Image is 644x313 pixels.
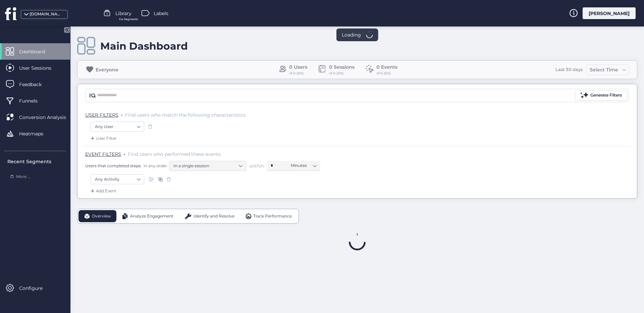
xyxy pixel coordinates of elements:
[100,40,188,52] div: Main Dashboard
[130,213,173,220] span: Analyze Engagement
[16,174,31,180] span: More ...
[89,188,116,194] div: Add Event
[92,213,111,220] span: Overview
[19,285,53,292] span: Configure
[19,97,48,105] span: Funnels
[19,81,52,88] span: Feedback
[590,92,622,99] div: Generate Filters
[121,111,122,117] span: .
[19,130,53,137] span: Heatmaps
[249,163,264,169] span: within
[19,64,61,72] span: User Sessions
[575,90,627,101] button: Generate Filters
[142,163,167,169] span: in any order
[119,17,138,21] span: For Segments
[7,158,66,165] div: Recent Segments
[89,135,117,142] div: User Filter
[95,122,140,132] nz-select-item: Any User
[128,151,221,157] span: Find users who performed these events
[115,10,131,17] span: Library
[85,163,141,169] span: Users that completed steps
[173,161,242,171] nz-select-item: In a single session
[30,11,63,17] div: [DOMAIN_NAME]
[19,114,76,121] span: Conversion Analysis
[85,151,121,157] span: EVENT FILTERS
[194,213,234,220] span: Identify and Resolve
[291,161,316,171] nz-select-item: Minutes
[85,112,118,118] span: USER FILTERS
[253,213,292,220] span: Track Performance
[342,31,361,39] span: Loading
[583,7,636,19] div: [PERSON_NAME]
[154,10,168,17] span: Labels
[125,112,246,118] span: Find users who match the following characteristics
[95,174,140,184] nz-select-item: Any Activity
[19,48,55,55] span: Dashboard
[124,150,125,156] span: .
